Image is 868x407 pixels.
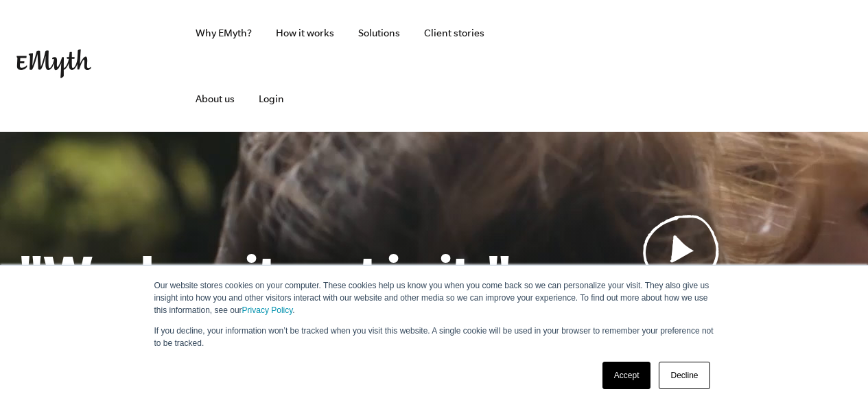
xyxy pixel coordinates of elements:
iframe: Embedded CTA [556,45,701,88]
h1: "Work on it, not in it." [17,242,512,303]
iframe: Embedded CTA [707,51,852,81]
a: Accept [602,362,651,389]
a: See why most businessesdon't work andwhat to do about it [512,214,852,340]
a: Privacy Policy [242,305,293,315]
img: Play Video [643,214,720,286]
a: About us [185,66,246,132]
img: EMyth [16,49,91,78]
p: Our website stores cookies on your computer. These cookies help us know you when you come back so... [154,279,714,316]
a: Decline [659,362,709,389]
a: Login [248,66,295,132]
p: If you decline, your information won’t be tracked when you visit this website. A single cookie wi... [154,325,714,349]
